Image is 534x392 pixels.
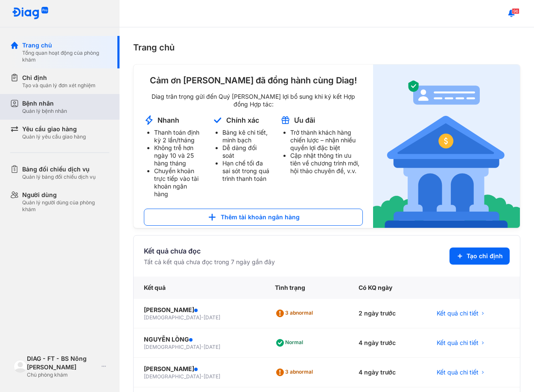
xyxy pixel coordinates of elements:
[437,368,479,377] span: Kết quả chi tiết
[22,99,67,108] div: Bệnh nhân
[373,65,520,228] img: account-announcement
[144,115,154,125] img: account-announcement
[144,306,254,314] div: [PERSON_NAME]
[449,248,510,265] button: Tạo chỉ định
[204,373,220,380] span: [DATE]
[22,191,109,199] div: Người dùng
[144,335,254,344] div: NGUYỄN LÒNG
[144,209,363,226] button: Thêm tài khoản ngân hàng
[290,152,363,175] li: Cập nhật thông tin ưu tiên về chương trình mới, hội thảo chuyên đề, v.v.
[201,314,204,321] span: -
[437,309,479,318] span: Kết quả chi tiết
[204,314,220,321] span: [DATE]
[226,115,259,125] div: Chính xác
[154,129,202,144] li: Thanh toán định kỳ 2 lần/tháng
[201,344,204,350] span: -
[27,371,98,378] div: Chủ phòng khám
[27,354,98,371] div: DIAG - FT - BS Nông [PERSON_NAME]
[144,93,363,108] div: Diag trân trọng gửi đến Quý [PERSON_NAME] lợi bổ sung khi ký kết Hợp đồng Hợp tác:
[275,365,316,379] div: 3 abnormal
[144,258,275,266] div: Tất cả kết quả chưa đọc trong 7 ngày gần đây
[348,328,426,358] div: 4 ngày trước
[22,82,96,89] div: Tạo và quản lý đơn xét nghiệm
[14,360,27,373] img: logo
[280,115,291,125] img: account-announcement
[144,75,363,86] div: Cảm ơn [PERSON_NAME] đã đồng hành cùng Diag!
[133,41,520,54] div: Trang chủ
[154,167,202,198] li: Chuyển khoản trực tiếp vào tài khoản ngân hàng
[134,277,265,299] div: Kết quả
[144,314,201,321] span: [DEMOGRAPHIC_DATA]
[22,125,86,133] div: Yêu cầu giao hàng
[154,144,202,167] li: Không trễ hơn ngày 10 và 25 hàng tháng
[22,174,96,180] div: Quản lý bảng đối chiếu dịch vụ
[222,159,270,183] li: Hạn chế tối đa sai sót trong quá trình thanh toán
[222,144,270,159] li: Dễ dàng đối soát
[201,373,204,380] span: -
[22,50,109,63] div: Tổng quan hoạt động của phòng khám
[144,373,201,380] span: [DEMOGRAPHIC_DATA]
[512,8,519,14] span: 96
[22,108,67,115] div: Quản lý bệnh nhân
[348,299,426,328] div: 2 ngày trước
[22,74,96,82] div: Chỉ định
[212,115,223,125] img: account-announcement
[294,115,315,125] div: Ưu đãi
[437,339,479,347] span: Kết quả chi tiết
[290,129,363,152] li: Trở thành khách hàng chiến lược – nhận nhiều quyền lợi đặc biệt
[467,252,503,260] span: Tạo chỉ định
[144,365,254,373] div: [PERSON_NAME]
[12,7,49,20] img: logo
[22,41,109,50] div: Trang chủ
[158,115,179,125] div: Nhanh
[348,358,426,387] div: 4 ngày trước
[22,165,96,174] div: Bảng đối chiếu dịch vụ
[22,133,86,140] div: Quản lý yêu cầu giao hàng
[144,246,275,256] div: Kết quả chưa đọc
[222,129,270,144] li: Bảng kê chi tiết, minh bạch
[22,199,109,213] div: Quản lý người dùng của phòng khám
[275,307,316,320] div: 3 abnormal
[348,277,426,299] div: Có KQ ngày
[144,344,201,350] span: [DEMOGRAPHIC_DATA]
[204,344,220,350] span: [DATE]
[265,277,348,299] div: Tình trạng
[275,336,306,350] div: Normal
